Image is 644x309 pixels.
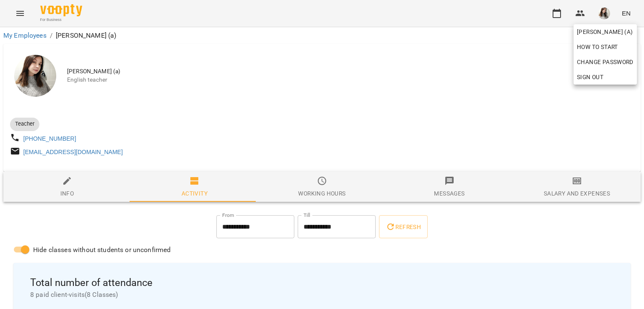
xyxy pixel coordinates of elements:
[574,24,637,39] a: [PERSON_NAME] (а)
[574,70,637,85] button: Sign Out
[574,54,637,70] a: Change Password
[577,57,634,67] span: Change Password
[577,42,618,52] span: How to start
[577,72,603,82] span: Sign Out
[574,39,621,54] a: How to start
[577,27,634,37] span: [PERSON_NAME] (а)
